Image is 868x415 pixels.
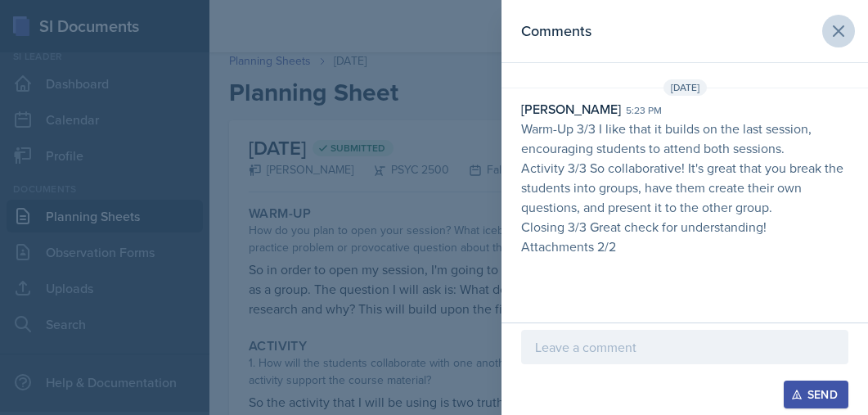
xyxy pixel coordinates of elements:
[521,99,621,119] div: [PERSON_NAME]
[521,217,848,237] p: Closing 3/3 Great check for understanding!
[784,381,848,408] button: Send
[663,79,707,96] span: [DATE]
[521,237,848,256] p: Attachments 2/2
[521,20,591,43] h2: Comments
[794,388,838,401] div: Send
[626,103,662,118] div: 5:23 pm
[521,158,848,217] p: Activity 3/3 So collaborative! It's great that you break the students into groups, have them crea...
[521,119,848,158] p: Warm-Up 3/3 I like that it builds on the last session, encouraging students to attend both sessions.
